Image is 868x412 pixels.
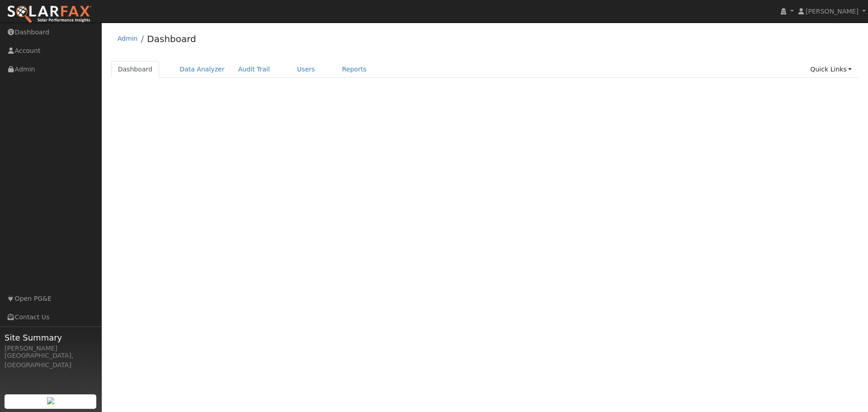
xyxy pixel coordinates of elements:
a: Quick Links [803,61,859,78]
div: [GEOGRAPHIC_DATA], [GEOGRAPHIC_DATA] [5,351,97,370]
a: Users [290,61,322,78]
a: Admin [118,35,138,42]
a: Dashboard [147,33,196,44]
div: [PERSON_NAME] [5,344,97,353]
a: Dashboard [111,61,160,78]
span: Site Summary [5,331,97,344]
img: retrieve [47,397,54,404]
a: Data Analyzer [173,61,231,78]
a: Reports [335,61,373,78]
img: SolarFax [7,5,92,24]
a: Audit Trail [231,61,277,78]
span: [PERSON_NAME] [806,8,859,15]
